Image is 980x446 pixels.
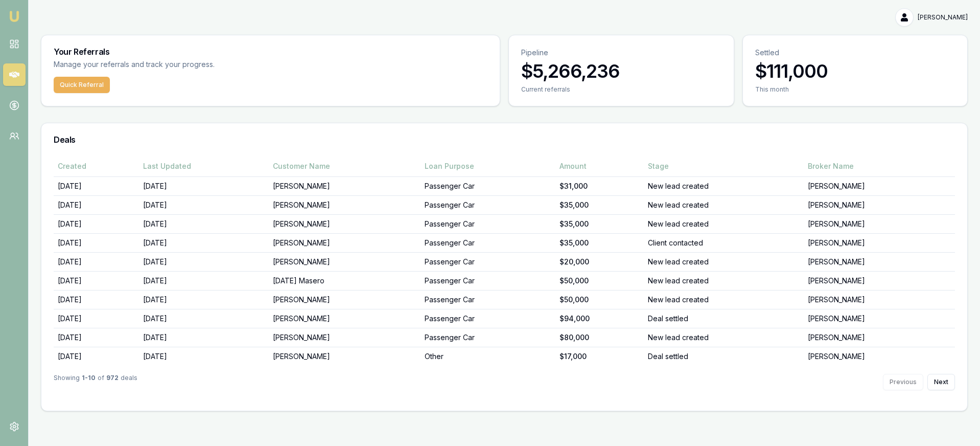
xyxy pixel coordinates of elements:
button: Next [927,374,955,390]
td: [DATE] [54,233,139,252]
div: Created [58,161,135,171]
td: [DATE] [54,176,139,195]
td: [DATE] [139,252,269,271]
div: Customer Name [273,161,416,171]
td: [DATE] [54,309,139,328]
div: Broker Name [808,161,951,171]
td: [DATE] [54,214,139,233]
div: Stage [648,161,800,171]
h3: Your Referrals [54,48,487,56]
strong: 972 [106,374,119,390]
td: [PERSON_NAME] [804,271,955,290]
td: [DATE] [54,290,139,309]
td: [DATE] [139,347,269,366]
td: [DATE] [139,290,269,309]
div: $50,000 [559,295,640,305]
div: Loan Purpose [425,161,551,171]
td: [PERSON_NAME] [804,309,955,328]
div: $35,000 [559,219,640,229]
td: Passenger Car [421,290,555,309]
td: [PERSON_NAME] [269,252,420,271]
div: $50,000 [559,276,640,286]
td: Passenger Car [421,252,555,271]
button: Quick Referral [54,77,110,93]
td: Passenger Car [421,309,555,328]
td: Passenger Car [421,214,555,233]
td: [DATE] [54,347,139,366]
div: $17,000 [559,351,640,362]
p: Manage your referrals and track your progress. [54,59,315,71]
td: New lead created [644,271,804,290]
span: [PERSON_NAME] [918,13,968,21]
div: Last Updated [143,161,265,171]
div: $94,000 [559,314,640,324]
td: Deal settled [644,347,804,366]
td: [DATE] [139,176,269,195]
div: $80,000 [559,332,640,343]
td: Passenger Car [421,195,555,214]
td: [DATE] [54,195,139,214]
td: [PERSON_NAME] [804,176,955,195]
td: Passenger Car [421,176,555,195]
h3: Deals [54,136,955,144]
td: [DATE] [139,233,269,252]
h3: $111,000 [755,61,955,81]
div: $20,000 [559,257,640,267]
td: [DATE] [54,271,139,290]
td: Deal settled [644,309,804,328]
td: [DATE] [54,328,139,347]
td: [DATE] [139,309,269,328]
p: Settled [755,48,955,58]
div: Amount [559,161,640,171]
h3: $5,266,236 [521,61,721,81]
td: [DATE] Masero [269,271,420,290]
td: [PERSON_NAME] [269,214,420,233]
td: [PERSON_NAME] [804,290,955,309]
td: New lead created [644,176,804,195]
div: Showing of deals [54,374,137,390]
td: [PERSON_NAME] [269,195,420,214]
td: New lead created [644,252,804,271]
td: [PERSON_NAME] [269,347,420,366]
strong: 1 - 10 [82,374,96,390]
div: Current referrals [521,85,721,94]
td: [DATE] [139,271,269,290]
td: [PERSON_NAME] [804,252,955,271]
td: New lead created [644,214,804,233]
td: New lead created [644,290,804,309]
td: Passenger Car [421,271,555,290]
td: [PERSON_NAME] [269,290,420,309]
td: Client contacted [644,233,804,252]
td: [PERSON_NAME] [804,328,955,347]
td: [DATE] [139,195,269,214]
div: $35,000 [559,200,640,210]
td: [PERSON_NAME] [269,176,420,195]
td: [PERSON_NAME] [804,233,955,252]
p: Pipeline [521,48,721,58]
td: Passenger Car [421,328,555,347]
td: [DATE] [139,214,269,233]
div: This month [755,85,955,94]
td: New lead created [644,195,804,214]
div: $35,000 [559,238,640,248]
td: [PERSON_NAME] [269,328,420,347]
div: $31,000 [559,181,640,191]
td: New lead created [644,328,804,347]
td: [PERSON_NAME] [804,195,955,214]
td: [DATE] [54,252,139,271]
td: Passenger Car [421,233,555,252]
img: emu-icon-u.png [8,10,20,23]
td: [PERSON_NAME] [804,347,955,366]
td: [PERSON_NAME] [269,309,420,328]
td: [PERSON_NAME] [269,233,420,252]
td: [DATE] [139,328,269,347]
td: Other [421,347,555,366]
td: [PERSON_NAME] [804,214,955,233]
